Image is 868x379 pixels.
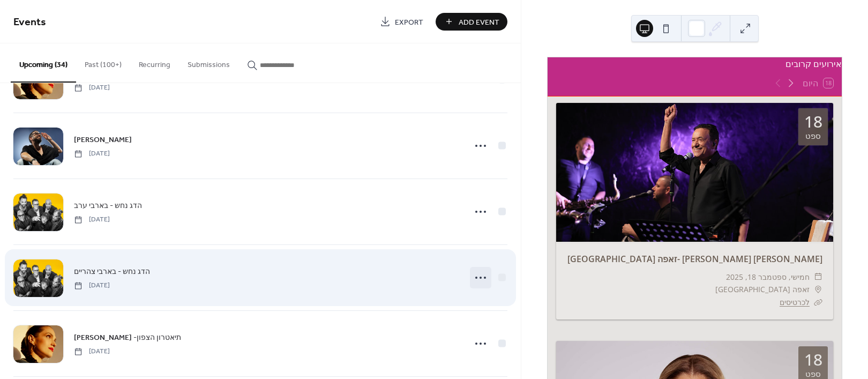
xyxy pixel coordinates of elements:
div: ​ [814,296,822,309]
div: 18 [804,114,822,130]
span: הדג נחש - בארבי צהריים [74,266,150,278]
span: Add Event [459,17,499,28]
div: ספט [805,370,821,378]
button: Recurring [130,43,179,81]
span: Export [395,17,423,28]
div: 18 [804,352,822,368]
span: [DATE] [74,83,110,93]
span: חמישי, ספטמבר 18, 2025 [726,271,810,284]
a: Export [372,13,431,31]
a: [PERSON_NAME] [PERSON_NAME] -זאפה [GEOGRAPHIC_DATA] [567,253,822,265]
div: ​ [814,271,822,284]
span: זאפה [GEOGRAPHIC_DATA] [715,283,810,296]
a: [PERSON_NAME] -תיאטרון הצפון [74,331,181,344]
a: [PERSON_NAME] [74,133,132,146]
button: Upcoming (34) [11,43,76,83]
span: הדג נחש - בארבי ערב [74,200,142,212]
span: Events [13,12,46,33]
div: ​ [814,283,822,296]
span: [DATE] [74,347,110,356]
button: Past (100+) [76,43,130,81]
a: לכרטיסים [780,297,810,307]
span: [DATE] [74,281,110,291]
button: Add Event [436,13,507,31]
span: [PERSON_NAME] [74,135,132,146]
span: [PERSON_NAME] -תיאטרון הצפון [74,332,181,344]
span: [DATE] [74,149,110,159]
a: הדג נחש - בארבי ערב [74,199,142,212]
a: הדג נחש - בארבי צהריים [74,265,150,278]
div: אירועים קרובים [548,57,842,70]
div: ספט [805,132,821,140]
button: Submissions [179,43,238,81]
span: [DATE] [74,215,110,225]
